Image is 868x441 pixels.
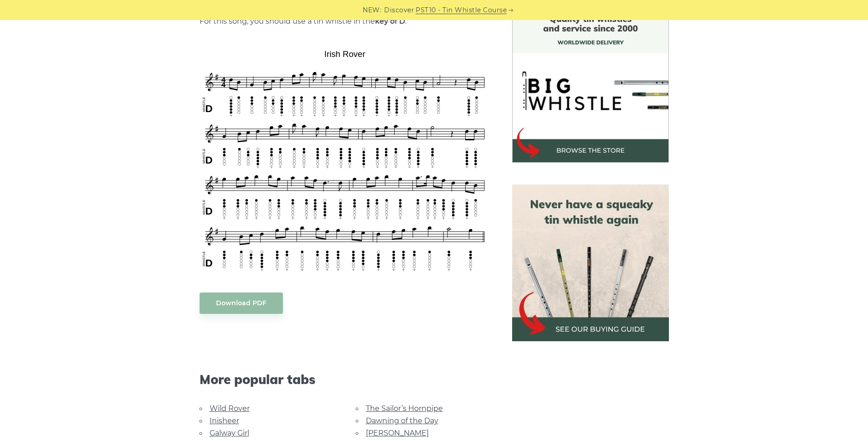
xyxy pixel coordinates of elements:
[363,5,381,15] span: NEW:
[210,429,249,437] a: Galway Girl
[200,372,490,387] span: More popular tabs
[512,6,669,163] img: BigWhistle Tin Whistle Store
[375,17,405,26] strong: key of D
[210,416,239,425] a: Inisheer
[384,5,414,15] span: Discover
[512,185,669,341] img: tin whistle buying guide
[416,5,507,15] a: PST10 - Tin Whistle Course
[366,429,429,437] a: [PERSON_NAME]
[200,46,490,274] img: Irish Rover Tin Whistle Tab & Sheet Music
[200,292,283,314] a: Download PDF
[366,404,443,413] a: The Sailor’s Hornpipe
[210,404,250,413] a: Wild Rover
[366,416,438,425] a: Dawning of the Day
